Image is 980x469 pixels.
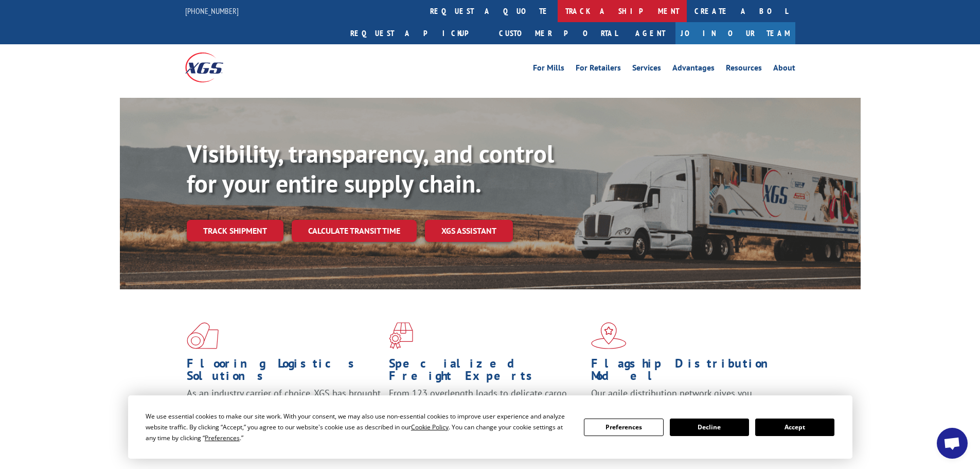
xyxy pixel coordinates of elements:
[343,22,491,44] a: Request a pickup
[576,64,621,75] a: For Retailers
[670,419,749,436] button: Decline
[591,322,627,349] img: xgs-icon-flagship-distribution-model-red
[533,64,564,75] a: For Mills
[591,387,780,411] span: Our agile distribution network gives you nationwide inventory management on demand.
[292,220,417,242] a: Calculate transit time
[584,419,663,436] button: Preferences
[625,22,675,44] a: Agent
[128,395,852,459] div: Cookie Consent Prompt
[755,419,834,436] button: Accept
[491,22,625,44] a: Customer Portal
[425,220,513,242] a: XGS ASSISTANT
[632,64,661,75] a: Services
[187,322,219,349] img: xgs-icon-total-supply-chain-intelligence-red
[185,6,239,16] a: [PHONE_NUMBER]
[773,64,795,75] a: About
[146,411,572,443] div: We use essential cookies to make our site work. With your consent, we may also use non-essential ...
[389,357,583,387] h1: Specialized Freight Experts
[675,22,795,44] a: Join Our Team
[187,220,283,241] a: Track shipment
[205,433,240,442] span: Preferences
[187,387,381,424] span: As an industry carrier of choice, XGS has brought innovation and dedication to flooring logistics...
[672,64,715,75] a: Advantages
[389,387,583,433] p: From 123 overlength loads to delicate cargo, our experienced staff knows the best way to move you...
[389,322,413,349] img: xgs-icon-focused-on-flooring-red
[726,64,762,75] a: Resources
[411,423,449,431] span: Cookie Policy
[187,137,554,199] b: Visibility, transparency, and control for your entire supply chain.
[591,357,786,387] h1: Flagship Distribution Model
[187,357,381,387] h1: Flooring Logistics Solutions
[937,428,968,459] div: Open chat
